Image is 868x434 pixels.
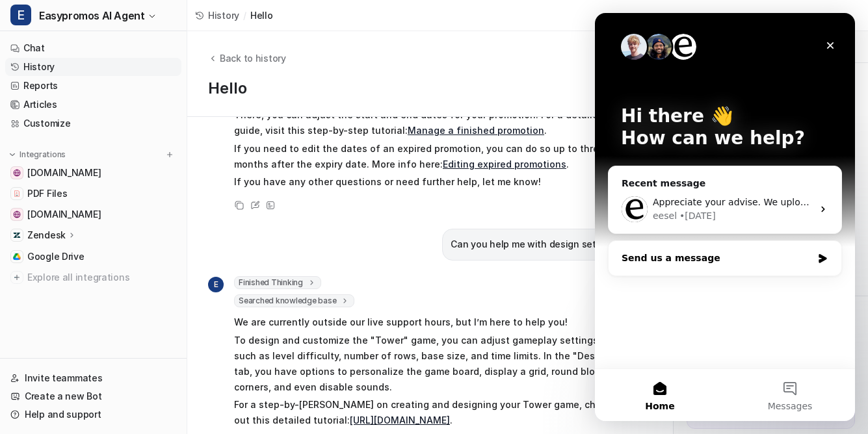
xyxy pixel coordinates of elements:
[27,250,85,263] span: Google Drive
[5,58,181,76] a: History
[234,141,614,172] p: If you need to edit the dates of an expired promotion, you can do so up to three months after the...
[13,253,21,261] img: Google Drive
[8,150,17,159] img: expand menu
[451,236,644,252] p: Can you help me with design set of Tower?
[5,185,181,203] a: PDF FilesPDF Files
[27,208,101,221] span: [DOMAIN_NAME]
[234,294,354,307] span: Searched knowledge base
[39,6,144,25] span: Easypromos AI Agent
[250,8,273,22] span: Hello
[20,149,66,160] p: Integrations
[208,79,652,98] h1: Hello
[208,8,239,22] span: History
[595,13,855,421] iframe: Intercom live chat
[50,389,79,398] span: Home
[173,389,218,398] span: Messages
[130,356,260,408] button: Messages
[234,276,321,289] span: Finished Thinking
[234,397,614,428] p: For a step-by-[PERSON_NAME] on creating and designing your Tower game, check out this detailed tu...
[58,196,82,210] div: eesel
[220,51,286,65] span: Back to history
[5,369,181,387] a: Invite teammates
[13,169,21,177] img: easypromos-apiref.redoc.ly
[5,148,70,161] button: Integrations
[13,190,21,198] img: PDF Files
[13,227,247,263] div: Send us a message
[5,205,181,223] a: www.easypromosapp.com[DOMAIN_NAME]
[5,387,181,405] a: Create a new Bot
[5,114,181,133] a: Customize
[85,196,121,210] div: • [DATE]
[27,166,101,179] span: [DOMAIN_NAME]
[5,39,181,57] a: Chat
[208,277,224,292] span: E
[27,229,66,242] p: Zendesk
[165,150,174,159] img: menu_add.svg
[243,8,246,22] span: /
[27,187,67,200] span: PDF Files
[13,231,21,239] img: Zendesk
[10,271,23,284] img: explore all integrations
[5,77,181,95] a: Reports
[5,248,181,266] a: Google DriveGoogle Drive
[350,415,450,426] a: [URL][DOMAIN_NAME]
[208,51,286,65] button: Back to history
[27,238,217,252] div: Send us a message
[234,174,614,190] p: If you have any other questions or need further help, let me know!
[13,211,21,218] img: www.easypromosapp.com
[27,267,176,288] span: Explore all integrations
[234,333,614,395] p: To design and customize the "Tower" game, you can adjust gameplay settings such as level difficul...
[408,125,544,136] a: Manage a finished promotion
[234,314,614,330] p: We are currently outside our live support hours, but I’m here to help you!
[5,268,181,287] a: Explore all integrations
[10,5,31,25] span: E
[195,8,239,22] a: History
[5,96,181,114] a: Articles
[224,21,247,44] div: Close
[5,164,181,182] a: easypromos-apiref.redoc.ly[DOMAIN_NAME]
[443,159,566,170] a: Editing expired promotions
[5,405,181,424] a: Help and support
